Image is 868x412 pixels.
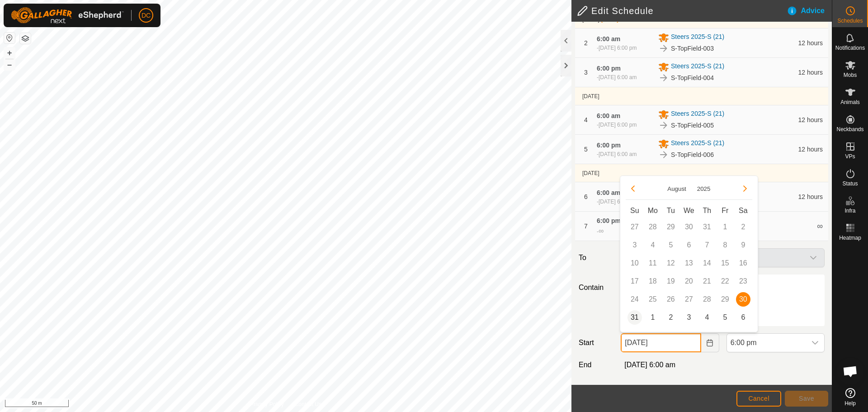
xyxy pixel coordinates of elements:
button: + [4,47,15,58]
td: 30 [680,218,698,236]
span: Steers 2025-S (21) [671,138,724,149]
span: Notifications [835,45,865,51]
td: 20 [680,272,698,290]
span: ∞ [817,222,823,231]
span: 4 [584,116,588,123]
span: S-TopField-004 [671,73,714,83]
span: ∞ [599,227,604,235]
label: End [575,360,617,370]
button: Save [785,391,828,407]
span: VPs [845,154,855,159]
label: Start [575,337,617,348]
span: 7 [584,223,588,230]
span: Mo [648,207,658,214]
span: 6:00 pm [597,65,621,72]
span: 6:00 am [597,112,620,119]
td: 12 [662,254,680,272]
td: 7 [698,236,716,254]
td: 19 [662,272,680,290]
div: - [597,198,637,206]
div: - [597,226,604,237]
td: 5 [716,308,734,327]
td: 1 [716,218,734,236]
span: [DATE] [582,93,599,99]
td: 27 [680,290,698,308]
td: 31 [698,218,716,236]
td: 17 [626,272,644,290]
span: Status [842,181,858,186]
span: S-TopField-005 [671,121,714,130]
button: Previous Month [626,181,640,196]
span: [DATE] 6:00 am [599,74,637,81]
span: [DATE] 6:00 am [599,151,637,157]
span: Infra [844,208,855,213]
span: 1 [646,310,660,325]
span: DC [142,11,151,20]
td: 5 [662,236,680,254]
span: 5 [718,310,732,325]
a: Contact Us [295,400,321,408]
td: 29 [716,290,734,308]
span: 6:00 pm [727,334,806,352]
img: Gallagher Logo [11,7,124,24]
span: Schedules [837,18,863,24]
img: To [658,72,669,83]
td: 28 [644,218,662,236]
td: 18 [644,272,662,290]
span: Save [799,395,814,402]
span: We [684,207,694,214]
a: Help [832,384,868,410]
div: - [597,44,637,52]
span: 12 hours [798,146,823,153]
span: 3 [682,310,696,325]
td: 6 [680,236,698,254]
td: 25 [644,290,662,308]
span: Steers 2025-S (21) [671,109,724,120]
button: Choose Year [693,184,714,194]
span: [DATE] 6:00 pm [599,199,637,205]
span: 6:00 am [597,189,620,196]
td: 3 [680,308,698,327]
td: 9 [734,236,752,254]
button: Reset Map [4,33,15,43]
td: 16 [734,254,752,272]
button: Choose Date [701,333,719,352]
span: [DATE] 6:00 pm [599,45,637,51]
img: To [658,120,669,131]
td: 23 [734,272,752,290]
span: 6:00 am [597,35,620,43]
span: S-TopField-006 [671,150,714,160]
div: Advice [787,5,832,16]
td: 6 [734,308,752,327]
td: 29 [662,218,680,236]
td: 1 [644,308,662,327]
td: 30 [734,290,752,308]
td: 2 [662,308,680,327]
button: – [4,59,15,70]
td: 4 [698,308,716,327]
td: 26 [662,290,680,308]
span: 5 [584,146,588,153]
span: Mobs [844,72,857,78]
td: 13 [680,254,698,272]
span: Fr [722,207,728,214]
span: Help [844,401,856,406]
span: S-TopField-003 [671,44,714,53]
div: - [597,73,637,81]
a: Privacy Policy [250,400,284,408]
h2: Edit Schedule [577,5,787,16]
span: Su [630,207,639,214]
td: 2 [734,218,752,236]
span: 6:00 pm [597,142,621,149]
td: 10 [626,254,644,272]
span: Heatmap [839,235,861,241]
td: 28 [698,290,716,308]
span: [DATE] [582,170,599,176]
span: Animals [840,99,860,105]
span: [DATE] [582,16,599,23]
span: 6 [584,193,588,200]
span: 6 [736,310,750,325]
span: Tu [667,207,675,214]
td: 22 [716,272,734,290]
span: [DATE] 6:00 pm [599,122,637,128]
